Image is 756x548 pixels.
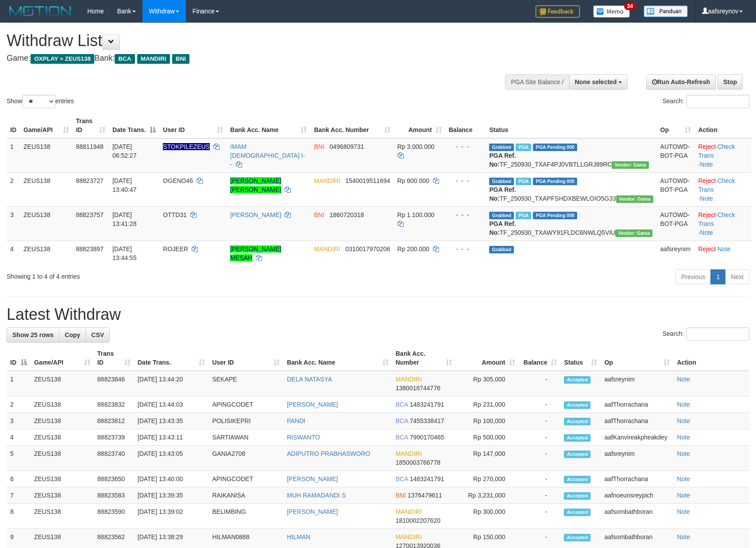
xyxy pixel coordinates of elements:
[575,78,617,86] span: None selected
[519,446,561,471] td: -
[163,245,188,253] span: ROJEER
[287,533,310,540] a: HILMAN
[410,475,444,482] span: Copy 1483241791 to clipboard
[449,210,482,219] div: - - -
[601,346,673,371] th: Op: activate to sort column ascending
[7,138,20,173] td: 1
[20,138,73,173] td: ZEUS138
[109,113,159,138] th: Date Trans.: activate to sort column descending
[287,434,320,441] a: RISWANTO
[7,346,31,371] th: ID: activate to sort column descending
[677,376,690,383] a: Note
[7,95,74,108] label: Show entries
[134,446,209,471] td: [DATE] 13:43:05
[698,177,716,184] a: Reject
[593,5,630,18] img: Button%20Memo.svg
[172,54,189,64] span: BNI
[519,346,561,371] th: Balance: activate to sort column ascending
[7,113,20,138] th: ID
[700,229,713,236] a: Note
[710,269,725,284] a: 1
[7,306,749,323] h1: Latest Withdraw
[455,371,519,396] td: Rp 305,000
[698,143,735,159] a: Check Trans
[516,144,531,151] span: Marked by aafsreyleap
[7,172,20,206] td: 2
[112,211,137,227] span: [DATE] 13:41:28
[134,429,209,446] td: [DATE] 13:43:11
[677,401,690,408] a: Note
[314,177,340,184] span: MANDIRI
[59,327,86,342] a: Copy
[20,206,73,241] td: ZEUS138
[519,487,561,504] td: -
[489,220,516,236] b: PGA Ref. No:
[489,144,514,151] span: Grabbed
[208,396,283,413] td: APINGCODET
[564,376,590,384] span: Accepted
[7,504,31,529] td: 8
[725,269,749,284] a: Next
[394,113,445,138] th: Amount: activate to sort column ascending
[115,54,135,64] span: BCA
[677,533,690,540] a: Note
[76,177,104,184] span: 88823727
[392,346,455,371] th: Bank Acc. Number: activate to sort column ascending
[601,396,673,413] td: aafThorrachana
[455,446,519,471] td: Rp 147,000
[677,492,690,499] a: Note
[677,450,690,457] a: Note
[112,177,137,193] span: [DATE] 13:40:47
[533,144,577,151] span: PGA Pending
[7,396,31,413] td: 2
[31,471,94,487] td: ZEUS138
[698,143,716,150] a: Reject
[94,429,134,446] td: 88823739
[569,74,628,89] button: None selected
[657,113,695,138] th: Op: activate to sort column ascending
[644,5,688,17] img: panduan.png
[677,417,690,424] a: Note
[7,413,31,429] td: 3
[616,195,653,203] span: Vendor URL: https://trx31.1velocity.biz
[564,476,590,483] span: Accepted
[612,161,649,169] span: Vendor URL: https://trx31.1velocity.biz
[134,504,209,529] td: [DATE] 13:39:02
[663,327,749,341] label: Search:
[516,212,531,219] span: Marked by aafnoeunsreypich
[85,327,110,342] a: CSV
[700,161,713,168] a: Note
[698,211,716,218] a: Reject
[533,212,577,219] span: PGA Pending
[519,429,561,446] td: -
[76,245,104,253] span: 88823897
[396,417,408,424] span: BCA
[287,401,338,408] a: [PERSON_NAME]
[76,211,104,218] span: 88823757
[94,396,134,413] td: 88823832
[7,32,495,50] h1: Withdraw List
[94,371,134,396] td: 88823846
[519,413,561,429] td: -
[455,504,519,529] td: Rp 300,000
[560,346,601,371] th: Status: activate to sort column ascending
[65,331,80,338] span: Copy
[489,246,514,253] span: Grabbed
[163,143,210,150] span: Nama rekening ada tanda titik/strip, harap diedit
[516,178,531,185] span: Marked by aafchomsokheang
[396,401,408,408] span: BCA
[397,211,435,218] span: Rp 1.100.000
[486,172,656,206] td: TF_250930_TXAPFSHDXBEWLOIO5G33
[694,138,752,173] td: · ·
[20,241,73,266] td: ZEUS138
[396,517,440,524] span: Copy 1810002207620 to clipboard
[455,487,519,504] td: Rp 3,231,000
[486,206,656,241] td: TF_250930_TXAWY91FLDC6NWLQ5VIU
[519,471,561,487] td: -
[397,245,429,253] span: Rp 200.000
[449,176,482,185] div: - - -
[700,195,713,202] a: Note
[73,113,109,138] th: Trans ID: activate to sort column ascending
[287,376,332,383] a: DELA NATASYA
[455,471,519,487] td: Rp 270,000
